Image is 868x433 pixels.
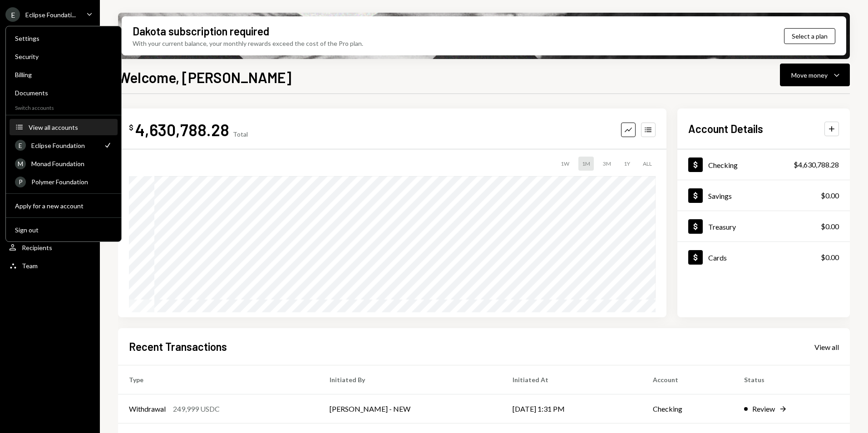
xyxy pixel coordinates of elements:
[173,403,220,414] div: 249,999 USDC
[15,226,112,234] div: Sign out
[708,192,732,200] div: Savings
[133,39,363,48] div: With your current balance, your monthly rewards exceed the cost of the Pro plan.
[5,257,94,274] a: Team
[752,403,775,414] div: Review
[814,343,839,352] div: View all
[10,84,118,101] a: Documents
[135,119,229,140] div: 4,630,788.28
[10,155,118,172] a: MMonad Foundation
[22,244,52,251] div: Recipients
[118,365,319,394] th: Type
[814,342,839,352] a: View all
[10,119,118,136] button: View all accounts
[688,121,763,136] h2: Account Details
[25,11,76,19] div: Eclipse Foundati...
[118,68,291,86] h1: Welcome, [PERSON_NAME]
[557,157,573,171] div: 1W
[10,222,118,238] button: Sign out
[677,149,850,180] a: Checking$4,630,788.28
[677,242,850,272] a: Cards$0.00
[642,394,734,423] td: Checking
[502,365,641,394] th: Initiated At
[15,89,112,97] div: Documents
[10,173,118,190] a: PPolymer Foundation
[708,222,736,231] div: Treasury
[677,180,850,211] a: Savings$0.00
[791,70,828,80] div: Move money
[821,190,839,201] div: $0.00
[22,262,38,270] div: Team
[794,159,839,170] div: $4,630,788.28
[129,123,133,132] div: $
[5,239,94,256] a: Recipients
[733,365,850,394] th: Status
[502,394,641,423] td: [DATE] 1:31 PM
[233,130,248,138] div: Total
[5,7,20,22] div: E
[10,48,118,64] a: Security
[15,177,26,187] div: P
[15,53,112,60] div: Security
[31,160,112,167] div: Monad Foundation
[639,157,656,171] div: ALL
[15,34,112,42] div: Settings
[15,71,112,79] div: Billing
[15,140,26,151] div: E
[31,178,112,186] div: Polymer Foundation
[599,157,615,171] div: 3M
[129,339,227,354] h2: Recent Transactions
[821,252,839,263] div: $0.00
[677,211,850,241] a: Treasury$0.00
[784,28,835,44] button: Select a plan
[708,253,727,262] div: Cards
[15,158,26,169] div: M
[821,221,839,232] div: $0.00
[133,24,269,39] div: Dakota subscription required
[10,198,118,214] button: Apply for a new account
[31,142,98,149] div: Eclipse Foundation
[319,394,502,423] td: [PERSON_NAME] - NEW
[10,30,118,46] a: Settings
[129,403,166,414] div: Withdrawal
[6,103,121,111] div: Switch accounts
[620,157,634,171] div: 1Y
[15,202,112,210] div: Apply for a new account
[10,66,118,83] a: Billing
[319,365,502,394] th: Initiated By
[708,161,738,169] div: Checking
[29,123,112,131] div: View all accounts
[642,365,734,394] th: Account
[578,157,594,171] div: 1M
[780,64,850,86] button: Move money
